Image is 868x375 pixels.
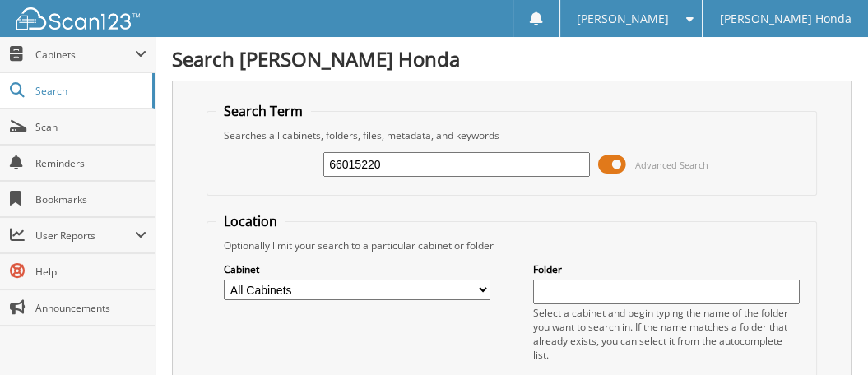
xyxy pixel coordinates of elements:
[35,265,146,279] span: Help
[35,156,146,170] span: Reminders
[577,14,669,24] span: [PERSON_NAME]
[35,229,135,243] span: User Reports
[35,84,144,98] span: Search
[35,192,146,206] span: Bookmarks
[786,296,868,375] iframe: Chat Widget
[533,262,800,276] label: Folder
[172,45,852,72] h1: Search [PERSON_NAME] Honda
[35,120,146,134] span: Scan
[216,128,807,142] div: Searches all cabinets, folders, files, metadata, and keywords
[533,306,800,362] div: Select a cabinet and begin typing the name of the folder you want to search in. If the name match...
[635,159,708,171] span: Advanced Search
[719,14,851,24] span: [PERSON_NAME] Honda
[35,301,146,315] span: Announcements
[35,48,135,62] span: Cabinets
[216,238,807,252] div: Optionally limit your search to a particular cabinet or folder
[216,212,285,230] legend: Location
[16,7,140,30] img: scan123-logo-white.svg
[216,102,311,120] legend: Search Term
[224,262,490,276] label: Cabinet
